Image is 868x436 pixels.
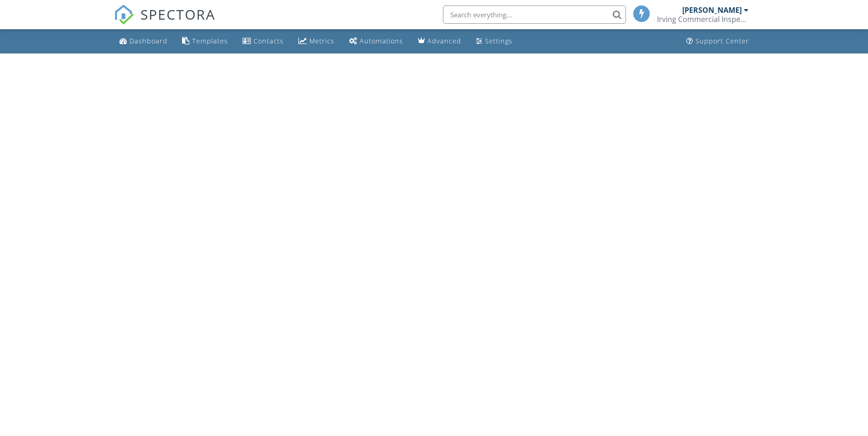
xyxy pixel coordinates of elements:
[253,37,284,45] div: Contacts
[295,33,338,50] a: Metrics
[178,33,232,50] a: Templates
[682,5,742,15] div: [PERSON_NAME]
[140,5,216,24] span: SPECTORA
[345,33,407,50] a: Automations (Basic)
[239,33,287,50] a: Contacts
[192,37,228,45] div: Templates
[427,37,461,45] div: Advanced
[485,37,512,45] div: Settings
[116,33,171,50] a: Dashboard
[414,33,465,50] a: Advanced
[443,5,626,24] input: Search everything...
[114,12,216,32] a: SPECTORA
[657,15,749,24] div: Irving Commercial Inspection Company
[114,5,134,25] img: The Best Home Inspection Software - Spectora
[683,33,753,50] a: Support Center
[129,37,167,45] div: Dashboard
[472,33,516,50] a: Settings
[309,37,334,45] div: Metrics
[360,37,403,45] div: Automations
[695,37,749,45] div: Support Center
